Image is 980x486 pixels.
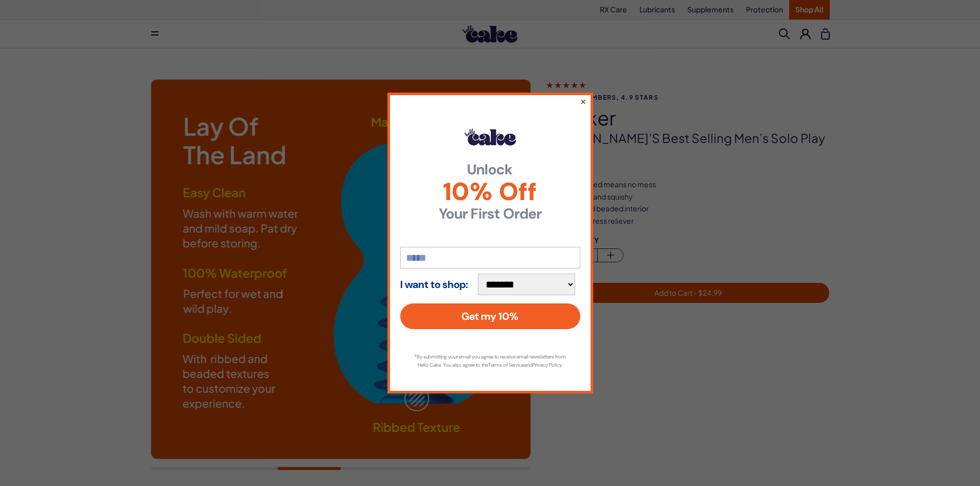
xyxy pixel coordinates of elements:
[488,362,524,368] a: Terms of Service
[400,279,468,290] strong: I want to shop:
[465,129,516,145] img: Hello Cake
[400,179,580,204] span: 10% Off
[400,303,580,329] button: Get my 10%
[411,353,570,369] p: *By submitting your email you agree to receive email newsletters from Hello Cake. You also agree ...
[579,95,586,107] button: ×
[400,207,580,221] strong: Your First Order
[532,362,561,368] a: Privacy Policy
[400,163,580,177] strong: Unlock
